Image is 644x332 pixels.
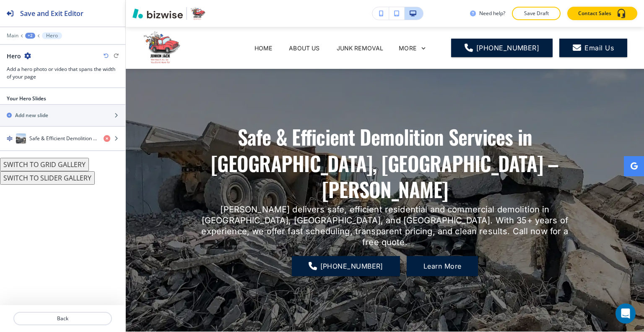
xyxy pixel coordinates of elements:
[14,315,111,322] p: Back
[451,39,553,57] a: [PHONE_NUMBER]
[7,136,13,141] img: Drag
[132,8,183,18] img: Bizwise Logo
[42,32,62,39] button: Hero
[399,45,416,51] p: MORE
[337,44,384,52] p: JUNK REMOVAL
[25,33,35,39] button: +2
[512,7,561,20] button: Save Draft
[196,124,574,202] h1: Safe & Efficient Demolition Services in [GEOGRAPHIC_DATA], [GEOGRAPHIC_DATA] – [PERSON_NAME]
[7,95,46,102] h2: Your Hero Slides
[13,312,112,325] button: Back
[254,44,273,52] p: HOME
[15,112,48,119] h2: Add new slide
[479,10,505,17] h3: Need help?
[292,256,400,276] a: [PHONE_NUMBER]
[143,31,226,64] img: Junkin Jack
[190,7,206,20] img: Your Logo
[615,303,636,324] div: Open Intercom Messenger
[407,256,478,276] button: Learn More
[578,10,611,17] p: Contact Sales
[7,65,119,81] h3: Add a hero photo or video that spans the width of your page
[29,135,97,142] h4: Safe & Efficient Demolition Services in [GEOGRAPHIC_DATA], [GEOGRAPHIC_DATA] – [PERSON_NAME]
[196,204,574,248] p: [PERSON_NAME] delivers safe, efficient residential and commercial demolition in [GEOGRAPHIC_DATA]...
[46,33,58,39] p: Hero
[20,8,83,18] h2: Save and Exit Editor
[567,7,637,20] button: Contact Sales
[289,44,319,52] p: ABOUT US
[559,39,627,57] a: Email Us
[7,52,21,60] h2: Hero
[624,156,644,176] a: Social media link to google account
[398,41,438,54] div: MORE
[523,10,550,17] p: Save Draft
[7,33,18,39] button: Main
